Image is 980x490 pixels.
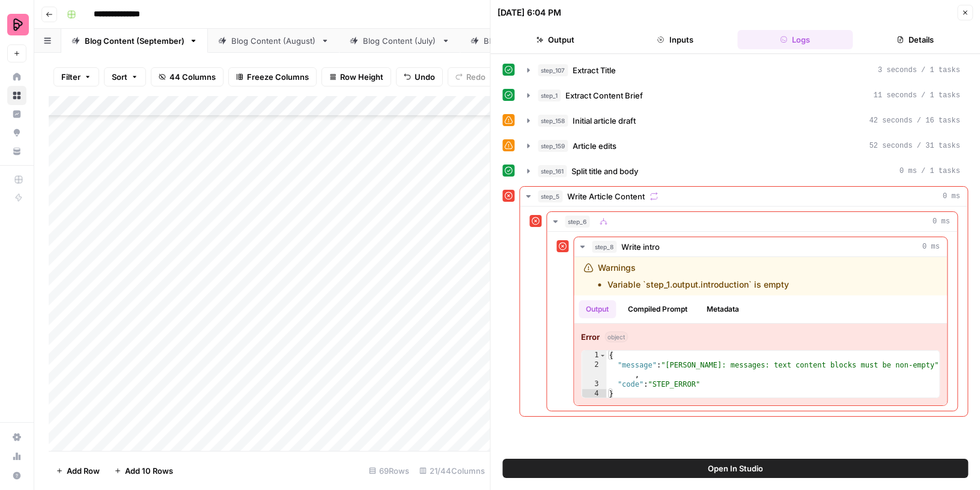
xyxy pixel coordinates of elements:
[363,35,437,47] div: Blog Content (July)
[582,380,607,389] div: 3
[53,67,99,86] button: Filter
[574,237,948,256] button: 0 ms
[874,90,960,101] span: 11 seconds / 1 tasks
[448,67,493,86] button: Redo
[592,241,617,253] span: step_8
[579,300,616,318] button: Output
[7,14,29,35] img: Preply Logo
[622,241,660,253] span: Write intro
[708,462,763,474] span: Open In Studio
[503,459,969,478] button: Open In Studio
[618,30,733,49] button: Inputs
[582,331,600,343] strong: Error
[498,7,562,19] div: [DATE] 6:04 PM
[573,64,616,76] span: Extract Title
[566,89,644,101] span: Extract Content Brief
[228,67,317,86] button: Freeze Columns
[321,67,391,86] button: Row Height
[7,86,26,105] a: Browse
[700,300,747,318] button: Metadata
[520,136,968,156] button: 52 seconds / 31 tasks
[573,140,617,152] span: Article edits
[49,461,107,480] button: Add Row
[538,89,561,101] span: step_1
[7,142,26,161] a: Your Data
[922,241,940,252] span: 0 ms
[568,190,645,202] span: Write Article Content
[498,30,613,49] button: Output
[520,207,968,416] div: 0 ms
[460,29,582,53] a: Blog Content (April)
[61,29,208,53] a: Blog Content (September)
[547,232,958,411] div: 0 ms
[943,191,960,202] span: 0 ms
[520,86,968,105] button: 11 seconds / 1 tasks
[520,61,968,80] button: 3 seconds / 1 tasks
[538,165,567,177] span: step_161
[125,465,173,477] span: Add 10 Rows
[247,71,309,83] span: Freeze Columns
[538,115,568,127] span: step_158
[600,351,606,360] span: Toggle code folding, rows 1 through 4
[231,35,316,47] div: Blog Content (August)
[573,115,636,127] span: Initial article draft
[547,212,958,231] button: 0 ms
[415,461,490,480] div: 21/44 Columns
[520,162,968,181] button: 0 ms / 1 tasks
[7,466,26,485] button: Help + Support
[484,35,558,47] div: Blog Content (April)
[7,123,26,142] a: Opportunities
[857,30,973,49] button: Details
[933,216,950,227] span: 0 ms
[112,71,127,83] span: Sort
[466,71,485,83] span: Redo
[7,447,26,466] a: Usage
[538,64,568,76] span: step_107
[67,465,100,477] span: Add Row
[208,29,339,53] a: Blog Content (August)
[565,216,590,228] span: step_6
[169,71,216,83] span: 44 Columns
[520,111,968,130] button: 42 seconds / 16 tasks
[605,331,628,342] span: object
[572,165,639,177] span: Split title and body
[7,428,26,447] a: Settings
[598,262,790,291] div: Warnings
[621,300,695,318] button: Compiled Prompt
[364,461,415,480] div: 69 Rows
[151,67,224,86] button: 44 Columns
[396,67,443,86] button: Undo
[538,190,563,202] span: step_5
[582,389,607,399] div: 4
[574,257,948,405] div: 0 ms
[85,35,184,47] div: Blog Content (September)
[415,71,435,83] span: Undo
[7,104,26,124] a: Insights
[339,29,460,53] a: Blog Content (July)
[738,30,853,49] button: Logs
[104,67,146,86] button: Sort
[608,279,790,291] li: Variable `step_1.output.introduction` is empty
[582,351,607,360] div: 1
[7,10,26,40] button: Workspace: Preply
[899,166,960,177] span: 0 ms / 1 tasks
[538,140,568,152] span: step_159
[340,71,383,83] span: Row Height
[520,187,968,206] button: 0 ms
[878,65,960,76] span: 3 seconds / 1 tasks
[869,115,960,126] span: 42 seconds / 16 tasks
[7,67,26,86] a: Home
[582,360,607,380] div: 2
[869,141,960,151] span: 52 seconds / 31 tasks
[107,461,180,480] button: Add 10 Rows
[61,71,81,83] span: Filter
